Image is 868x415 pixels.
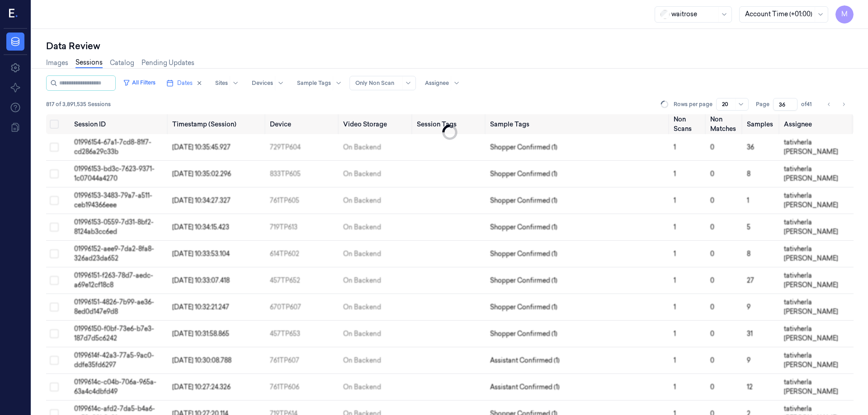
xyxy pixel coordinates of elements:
[163,76,206,90] button: Dates
[710,250,714,258] span: 0
[343,303,381,312] div: On Backend
[674,100,712,108] p: Rows per page
[343,249,381,259] div: On Backend
[747,303,750,311] span: 9
[266,114,340,134] th: Device
[784,271,838,289] span: tativherla [PERSON_NAME]
[177,79,193,87] span: Dates
[50,276,59,285] button: Select row
[784,138,838,156] span: tativherla [PERSON_NAME]
[46,58,68,68] a: Images
[50,196,59,205] button: Select row
[343,143,381,152] div: On Backend
[169,114,266,134] th: Timestamp (Session)
[74,165,155,182] span: 01996153-bd3c-7623-9371-1c07044a4270
[710,303,714,311] span: 0
[74,271,153,289] span: 01996151-f263-78d7-aedc-a69e12cf18c8
[343,276,381,285] div: On Backend
[784,191,838,209] span: tativherla [PERSON_NAME]
[784,351,838,369] span: tativherla [PERSON_NAME]
[674,276,676,284] span: 1
[110,58,134,68] a: Catalog
[142,58,194,68] a: Pending Updates
[74,245,154,262] span: 01996152-aee9-7da2-8fa8-326ad23da652
[46,40,854,52] div: Data Review
[74,378,156,396] span: 0199614c-c04b-706a-965a-63a4c4dbfd49
[74,218,154,236] span: 01996153-0559-7d31-8bf2-8124ab3cc6ed
[490,143,557,152] span: Shopper Confirmed (1)
[674,356,676,364] span: 1
[747,330,753,338] span: 31
[490,303,557,312] span: Shopper Confirmed (1)
[50,223,59,232] button: Select row
[784,378,838,396] span: tativherla [PERSON_NAME]
[270,223,336,232] div: 719TP613
[747,276,754,284] span: 27
[780,114,854,134] th: Assignee
[490,329,557,339] span: Shopper Confirmed (1)
[74,191,152,209] span: 01996153-3483-79a7-a511-ceb194366eee
[835,5,854,23] button: M
[343,356,381,365] div: On Backend
[486,114,670,134] th: Sample Tags
[74,325,154,342] span: 01996150-f0bf-73e6-b7e3-187d7d5c6242
[270,329,336,339] div: 457TP653
[50,143,59,152] button: Select row
[270,303,336,312] div: 670TP607
[784,245,838,262] span: tativherla [PERSON_NAME]
[747,170,750,178] span: 8
[50,356,59,365] button: Select row
[710,196,714,205] span: 0
[340,114,413,134] th: Video Storage
[50,249,59,258] button: Select row
[172,276,230,284] span: [DATE] 10:33:07.418
[343,329,381,339] div: On Backend
[490,276,557,285] span: Shopper Confirmed (1)
[710,356,714,364] span: 0
[674,170,676,178] span: 1
[270,276,336,285] div: 457TP652
[710,276,714,284] span: 0
[784,298,838,316] span: tativherla [PERSON_NAME]
[784,218,838,236] span: tativherla [PERSON_NAME]
[743,114,780,134] th: Samples
[343,223,381,232] div: On Backend
[747,250,750,258] span: 8
[71,114,168,134] th: Session ID
[674,196,676,205] span: 1
[674,143,676,151] span: 1
[172,250,230,258] span: [DATE] 10:33:53.104
[756,100,769,108] span: Page
[46,100,111,108] span: 817 of 3,891,535 Sessions
[172,170,231,178] span: [DATE] 10:35:02.296
[710,383,714,391] span: 0
[490,356,560,365] span: Assistant Confirmed (1)
[747,356,750,364] span: 9
[674,250,676,258] span: 1
[707,114,743,134] th: Non Matches
[674,303,676,311] span: 1
[270,356,336,365] div: 761TP607
[823,98,835,111] button: Go to previous page
[172,196,231,205] span: [DATE] 10:34:27.327
[710,170,714,178] span: 0
[490,169,557,179] span: Shopper Confirmed (1)
[172,303,229,311] span: [DATE] 10:32:21.247
[490,382,560,392] span: Assistant Confirmed (1)
[270,143,336,152] div: 729TP604
[710,143,714,151] span: 0
[747,143,754,151] span: 36
[747,383,753,391] span: 12
[784,165,838,182] span: tativherla [PERSON_NAME]
[413,114,486,134] th: Session Tags
[837,98,850,111] button: Go to next page
[74,298,154,316] span: 01996151-4826-7b99-ae36-8ed0d147e9d8
[119,75,159,90] button: All Filters
[172,383,231,391] span: [DATE] 10:27:24.326
[674,383,676,391] span: 1
[74,138,151,156] span: 01996154-67a1-7cd8-81f7-cd286a29c33b
[50,382,59,392] button: Select row
[710,330,714,338] span: 0
[674,223,676,231] span: 1
[490,223,557,232] span: Shopper Confirmed (1)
